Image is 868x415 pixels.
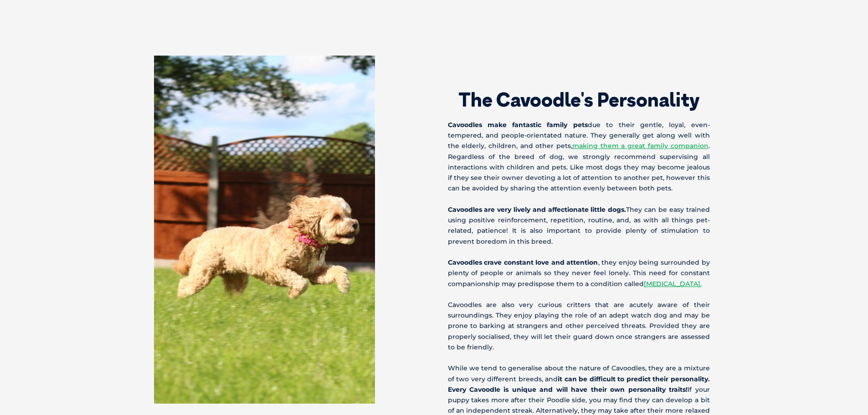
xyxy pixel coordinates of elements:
[644,280,702,288] a: [MEDICAL_DATA].
[448,300,710,353] p: Cavoodles are also very curious critters that are acutely aware of their surroundings. They enjoy...
[572,142,709,150] a: making them a great family companion
[448,120,710,194] p: due to their gentle, loyal, even-tempered, and people-orientated nature. They generally get along...
[448,205,710,247] p: They can be easy trained using positive reinforcement, repetition, routine, and, as with all thin...
[448,121,588,129] strong: Cavoodles make fantastic family pets
[448,258,598,266] strong: Cavoodles crave constant love and attention
[448,90,710,109] h2: The Cavoodle's Personality
[448,257,710,289] p: , they enjoy being surrounded by plenty of people or animals so they never feel lonely. This need...
[448,205,627,214] strong: Cavoodles are very lively and affectionate little dogs.
[154,56,375,404] img: Cavoodle Dog Breed
[448,375,710,394] strong: it can be difficult to predict their personality. Every Cavoodle is unique and will have their ow...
